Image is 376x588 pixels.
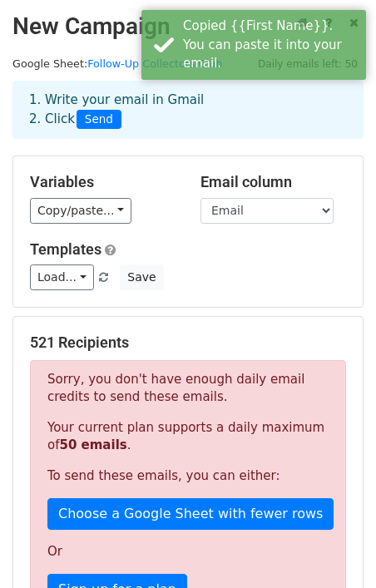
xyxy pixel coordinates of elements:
[47,498,334,530] a: Choose a Google Sheet with fewer rows
[30,240,101,258] a: Templates
[87,57,222,70] a: Follow-Up Collectors Club
[183,17,359,73] div: Copied {{First Name}}. You can paste it into your email.
[77,110,121,130] span: Send
[47,467,329,485] p: To send these emails, you can either:
[12,12,364,41] h2: New Campaign
[293,508,376,588] iframe: Chat Widget
[30,198,131,224] a: Copy/paste...
[12,57,222,70] small: Google Sheet:
[47,543,329,561] p: Or
[120,264,163,290] button: Save
[30,334,346,352] h5: 521 Recipients
[47,371,329,406] p: Sorry, you don't have enough daily email credits to send these emails.
[200,173,346,191] h5: Email column
[30,264,94,290] a: Load...
[47,419,329,454] p: Your current plan supports a daily maximum of .
[17,91,359,129] div: 1. Write your email in Gmail 2. Click
[59,437,126,452] strong: 50 emails
[30,173,176,191] h5: Variables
